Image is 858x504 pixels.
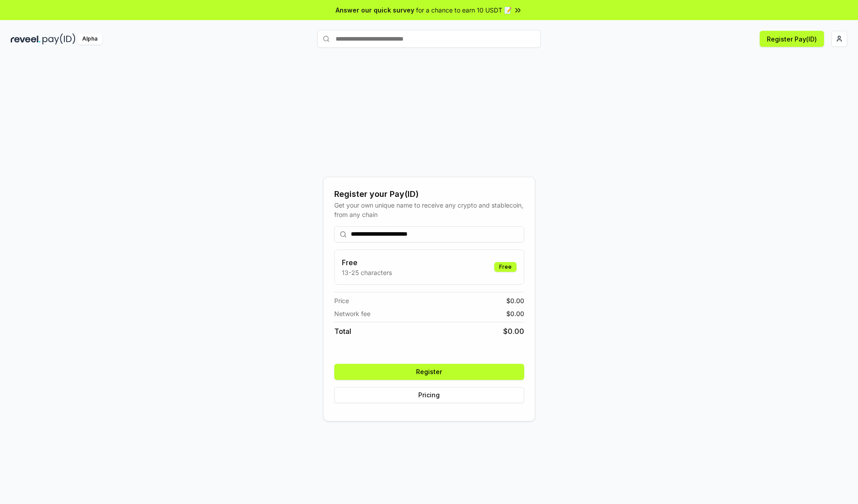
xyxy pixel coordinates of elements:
[760,31,824,47] button: Register Pay(ID)
[503,326,524,337] span: $ 0.00
[334,188,524,200] div: Register your Pay(ID)
[334,309,370,318] span: Network fee
[334,326,351,337] span: Total
[334,296,349,305] span: Price
[506,309,524,318] span: $ 0.00
[77,33,102,45] div: Alpha
[334,387,524,403] button: Pricing
[42,33,76,45] img: pay_id
[11,33,41,45] img: reveel_dark
[334,364,524,380] button: Register
[342,257,392,268] h3: Free
[342,268,392,277] p: 13-25 characters
[506,296,524,305] span: $ 0.00
[334,200,524,219] div: Get your own unique name to receive any crypto and stablecoin, from any chain
[416,5,512,15] span: for a chance to earn 10 USDT 📝
[336,5,414,15] span: Answer our quick survey
[494,262,517,272] div: Free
